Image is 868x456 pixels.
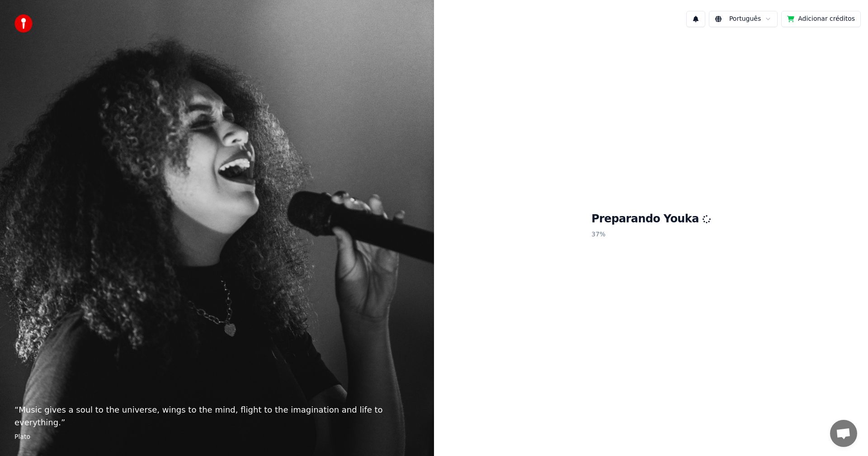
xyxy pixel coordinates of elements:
p: 37 % [591,226,711,243]
footer: Plato [14,432,420,442]
p: “ Music gives a soul to the universe, wings to the mind, flight to the imagination and life to ev... [14,404,420,429]
img: youka [14,14,33,33]
h1: Preparando Youka [591,212,711,226]
button: Adicionar créditos [781,11,861,27]
div: Conversa aberta [830,420,857,447]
